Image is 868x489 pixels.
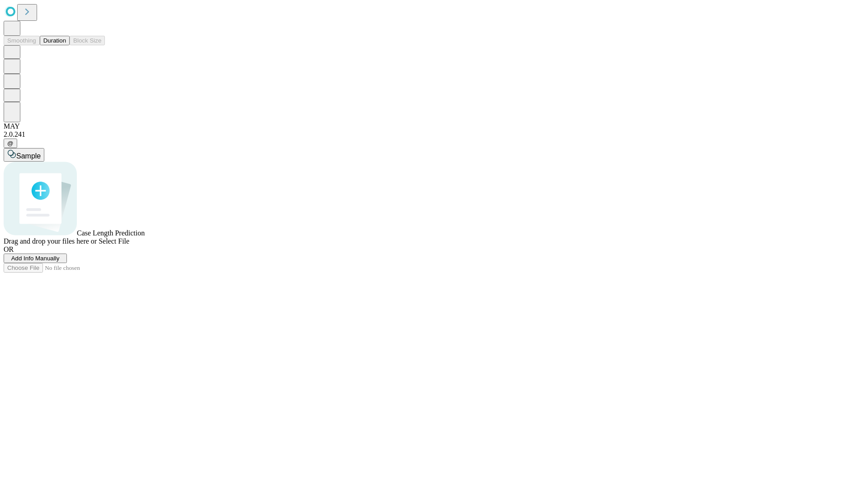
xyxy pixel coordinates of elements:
[40,36,70,45] button: Duration
[4,36,40,45] button: Smoothing
[4,237,97,245] span: Drag and drop your files here or
[7,140,14,147] span: @
[4,130,864,139] div: 2.0.241
[4,148,44,162] button: Sample
[4,122,864,130] div: MAY
[16,152,41,160] span: Sample
[77,229,145,237] span: Case Length Prediction
[70,36,105,45] button: Block Size
[4,245,14,253] span: OR
[4,139,17,148] button: @
[11,255,60,262] span: Add Info Manually
[99,237,129,245] span: Select File
[4,254,67,263] button: Add Info Manually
